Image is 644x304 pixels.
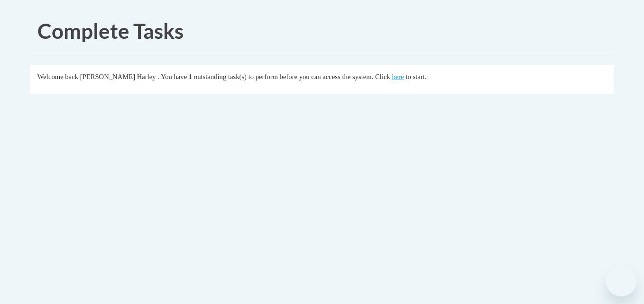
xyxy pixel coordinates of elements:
[37,18,184,43] span: Complete Tasks
[194,73,390,80] span: outstanding task(s) to perform before you can access the system. Click
[392,73,404,80] a: here
[80,73,156,80] span: [PERSON_NAME] Harley
[405,73,426,80] span: to start.
[157,73,187,80] span: . You have
[37,73,78,80] span: Welcome back
[606,266,636,296] iframe: Button to launch messaging window
[189,73,192,80] span: 1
